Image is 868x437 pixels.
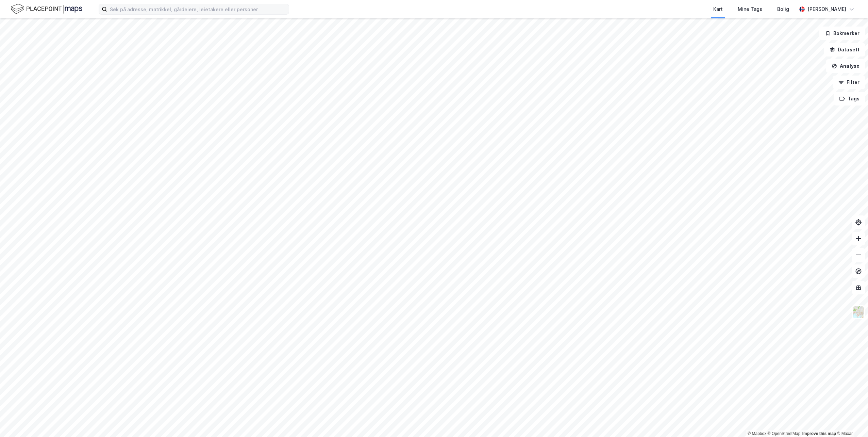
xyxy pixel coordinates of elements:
[713,5,723,13] div: Kart
[11,3,82,15] img: logo.f888ab2527a4732fd821a326f86c7f29.svg
[807,5,846,13] div: [PERSON_NAME]
[777,5,789,13] div: Bolig
[107,4,289,14] input: Søk på adresse, matrikkel, gårdeiere, leietakere eller personer
[834,404,868,437] iframe: Chat Widget
[738,5,762,13] div: Mine Tags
